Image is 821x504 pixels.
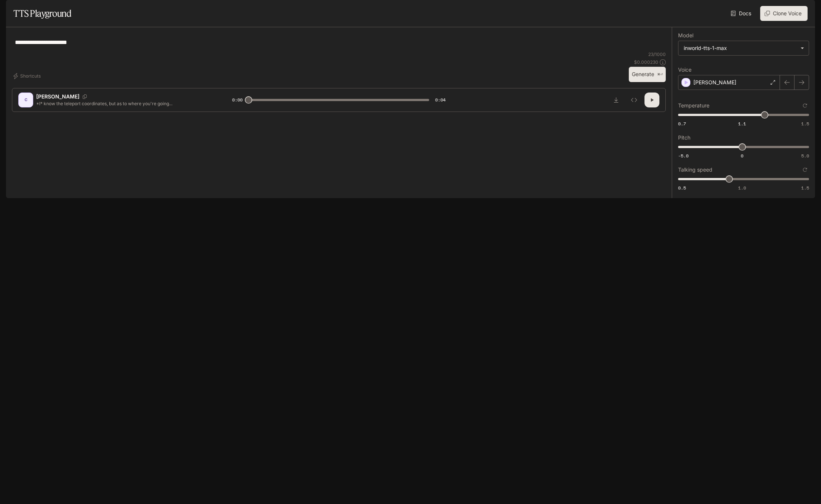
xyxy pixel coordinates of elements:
[738,120,746,127] span: 1.1
[609,93,624,107] button: Download audio
[801,120,809,127] span: 1.5
[36,100,214,107] p: *I* know the teleport coordinates, but as to where you're going...
[684,44,797,52] div: inworld-tts-1-max
[79,94,90,99] button: Copy Voice ID
[678,33,693,38] p: Model
[678,41,809,55] div: inworld-tts-1-max
[738,185,746,191] span: 1.0
[760,6,808,21] button: Clone Voice
[12,70,44,82] button: Shortcuts
[20,94,32,106] div: C
[232,96,243,104] span: 0:00
[678,153,689,159] span: -5.0
[629,67,666,82] button: Generate⌘⏎
[801,185,809,191] span: 1.5
[729,6,754,21] a: Docs
[634,59,658,65] p: $ 0.000230
[741,153,743,159] span: 0
[657,72,663,77] p: ⌘⏎
[678,67,692,72] p: Voice
[6,4,19,17] button: open drawer
[678,185,686,191] span: 0.5
[693,79,736,86] p: [PERSON_NAME]
[678,103,709,108] p: Temperature
[801,153,809,159] span: 5.0
[13,6,71,21] h1: TTS Playground
[678,135,690,140] p: Pitch
[648,51,666,57] p: 23 / 1000
[678,167,712,172] p: Talking speed
[801,166,809,174] button: Reset to default
[435,96,446,104] span: 0:04
[36,93,79,100] p: [PERSON_NAME]
[678,120,686,127] span: 0.7
[627,93,641,107] button: Inspect
[801,101,809,110] button: Reset to default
